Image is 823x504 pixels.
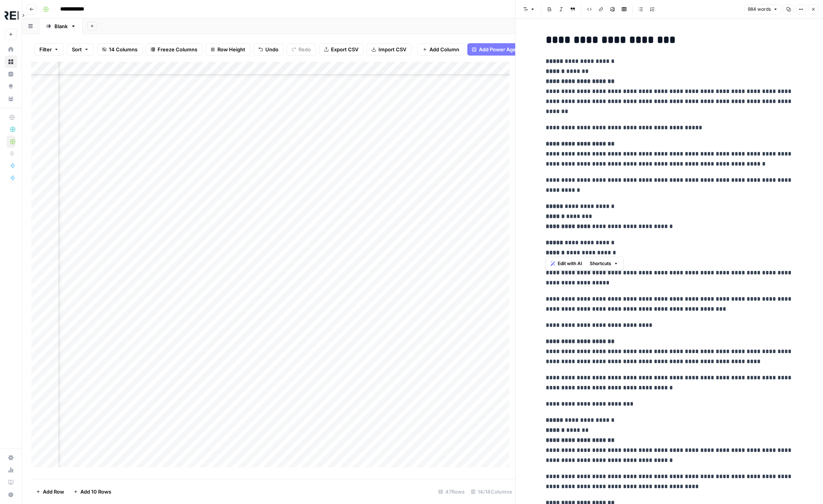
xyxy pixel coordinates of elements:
[5,9,19,23] img: Threepipe Reply Logo
[558,260,582,267] span: Edit with AI
[5,80,17,93] a: Opportunities
[331,46,358,53] span: Export CSV
[5,93,17,105] a: Your Data
[69,485,116,498] button: Add 10 Rows
[205,43,250,56] button: Row Height
[590,260,611,267] span: Shortcuts
[417,43,464,56] button: Add Column
[378,46,406,53] span: Import CSV
[435,485,468,498] div: 47 Rows
[548,259,585,269] button: Edit with AI
[54,22,68,30] div: Blank
[5,464,17,476] a: Usage
[72,46,82,53] span: Sort
[158,46,197,53] span: Freeze Columns
[5,68,17,80] a: Insights
[39,19,83,34] a: Blank
[146,43,202,56] button: Freeze Columns
[80,488,111,496] span: Add 10 Rows
[265,46,278,53] span: Undo
[217,46,245,53] span: Row Height
[479,46,521,53] span: Add Power Agent
[109,46,137,53] span: 14 Columns
[39,46,52,53] span: Filter
[5,6,17,25] button: Workspace: Threepipe Reply
[287,43,316,56] button: Redo
[67,43,94,56] button: Sort
[467,43,526,56] button: Add Power Agent
[34,43,64,56] button: Filter
[5,476,17,489] a: Learning Hub
[319,43,363,56] button: Export CSV
[31,485,69,498] button: Add Row
[5,452,17,464] a: Settings
[429,46,459,53] span: Add Column
[5,489,17,501] button: Help + Support
[253,43,283,56] button: Undo
[587,259,621,269] button: Shortcuts
[748,6,771,13] span: 984 words
[468,485,515,498] div: 14/14 Columns
[97,43,143,56] button: 14 Columns
[5,43,17,56] a: Home
[43,488,64,496] span: Add Row
[5,56,17,68] a: Browse
[367,43,411,56] button: Import CSV
[744,4,781,14] button: 984 words
[299,46,311,53] span: Redo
